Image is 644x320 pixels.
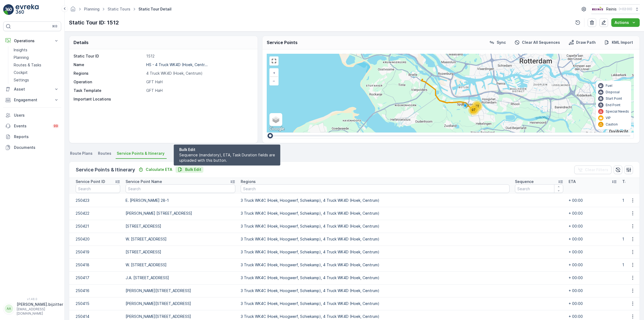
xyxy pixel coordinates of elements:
[602,39,635,46] button: KML Import
[566,233,620,246] td: + 00:00
[606,6,617,12] p: Reinis
[137,6,173,12] span: Static Tour Detail
[14,97,50,103] p: Engagement
[74,88,144,93] p: Task Template
[179,147,275,152] p: Bulk Edit
[54,124,58,128] p: 99
[70,8,76,13] a: Homepage
[74,62,144,67] p: Name
[14,62,41,68] p: Routes & Tasks
[146,71,252,76] p: 4 Truck WK4D (Hoek, Centrum)
[12,76,61,84] a: Settings
[612,40,633,45] p: KML Import
[238,233,512,246] td: 3 Truck WK4C (Hoek, Hoogwerf, Schiekamp), 4 Truck WK4D (Hoek, Centrum)
[74,96,144,102] p: Important Locations
[52,24,57,28] p: ⌘B
[123,220,238,233] td: [STREET_ADDRESS]
[606,116,611,120] p: VIP
[14,145,59,150] p: Documents
[574,166,612,174] button: Clear Filters
[126,179,162,184] p: Service Point Name
[123,297,238,310] td: [PERSON_NAME][STREET_ADDRESS]
[267,39,298,46] p: Service Points
[136,166,174,173] button: Calculate ETA
[268,125,286,132] a: Open this area in Google Maps (opens a new window)
[522,40,560,45] p: Clear All Sequences
[3,4,14,15] img: logo
[471,108,475,112] span: 97
[238,271,512,284] td: 3 Truck WK4C (Hoek, Hoogwerf, Schiekamp), 4 Truck WK4D (Hoek, Centrum)
[619,7,632,11] p: ( +02:00 )
[14,70,28,75] p: Cockpit
[123,194,238,207] td: E. [PERSON_NAME] 28-1
[268,125,286,132] img: Google
[17,302,63,307] p: [PERSON_NAME].bijzitter
[238,284,512,297] td: 3 Truck WK4C (Hoek, Hoogwerf, Schiekamp), 4 Truck WK4D (Hoek, Centrum)
[606,90,620,94] p: Disposal
[238,297,512,310] td: 3 Truck WK4C (Hoek, Hoogwerf, Schiekamp), 4 Truck WK4D (Hoek, Centrum)
[69,19,119,27] p: Static Tour ID: 1512
[606,122,618,127] p: Caution
[16,4,39,15] img: logo_light-DOdMpM7g.png
[606,109,629,114] p: Special Needs
[74,79,144,85] p: Operation
[14,38,50,44] p: Operations
[69,233,123,246] td: 250420
[270,57,278,65] a: View Fullscreen
[14,134,59,139] p: Reports
[179,152,275,163] p: Sequence (mandatory), ETA, Task Duration fields are uploaded with this button.
[241,179,256,184] p: Regions
[76,166,135,174] p: Service Points & Itinerary
[468,105,479,115] div: 97
[515,184,563,193] input: Search
[611,18,640,27] button: Actions
[76,179,105,184] p: Service Point ID
[117,151,164,156] span: Service Points & Itinerary
[126,184,235,193] input: Search
[472,101,482,112] div: 22
[270,77,278,85] a: Zoom Out
[14,77,29,83] p: Settings
[12,46,61,54] a: Insights
[146,62,208,67] p: HS - 4 Truck WK4D (Hoek, Centr...
[146,167,172,172] p: Calculate ETA
[69,194,123,207] td: 250423
[606,96,622,101] p: Start Point
[566,271,620,284] td: + 00:00
[566,220,620,233] td: + 00:00
[74,53,144,59] p: Static Tour ID
[3,297,61,301] span: v 1.48.0
[146,79,252,85] p: GFT HaH
[74,39,89,46] p: Details
[3,95,61,105] button: Engagement
[614,20,629,25] p: Actions
[273,78,275,83] span: −
[238,246,512,258] td: 3 Truck WK4C (Hoek, Hoogwerf, Schiekamp), 4 Truck WK4D (Hoek, Centrum)
[576,40,596,45] p: Draw Path
[14,113,59,118] p: Users
[69,220,123,233] td: 250421
[146,88,252,93] p: GFT HaH
[566,297,620,310] td: + 00:00
[70,151,93,156] span: Route Plans
[585,167,608,172] p: Clear Filters
[5,304,13,313] div: AA
[270,69,278,77] a: Zoom In
[14,123,49,129] p: Events
[14,87,50,92] p: Asset
[69,258,123,271] td: 250418
[3,35,61,46] button: Operations
[238,258,512,271] td: 3 Truck WK4C (Hoek, Hoogwerf, Schiekamp), 4 Truck WK4D (Hoek, Centrum)
[3,302,61,316] button: AA[PERSON_NAME].bijzitter[EMAIL_ADDRESS][DOMAIN_NAME]
[146,53,252,59] p: 1512
[12,69,61,76] a: Cockpit
[512,39,562,46] button: Clear All Sequences
[123,207,238,220] td: [PERSON_NAME] [STREET_ADDRESS]
[17,307,63,316] p: [EMAIL_ADDRESS][DOMAIN_NAME]
[497,40,506,45] p: Sync
[14,47,27,53] p: Insights
[238,194,512,207] td: 3 Truck WK4C (Hoek, Hoogwerf, Schiekamp), 4 Truck WK4D (Hoek, Centrum)
[606,84,612,88] p: Fuel
[69,246,123,258] td: 250419
[185,167,201,172] p: Bulk Edit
